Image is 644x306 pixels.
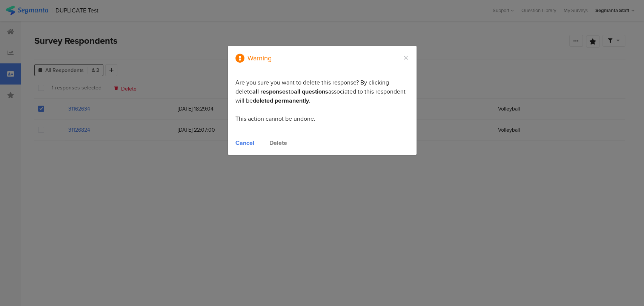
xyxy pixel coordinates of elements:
[252,87,289,96] b: all responses
[403,54,409,62] button: Close
[228,46,417,155] div: dialog
[247,55,272,62] div: Warning
[269,138,287,147] div: Delete
[235,138,254,147] div: Cancel
[235,78,406,123] span: Are you sure you want to delete this response? By clicking delete to associated to this responden...
[253,96,309,105] b: deleted permanently
[294,87,328,96] b: all questions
